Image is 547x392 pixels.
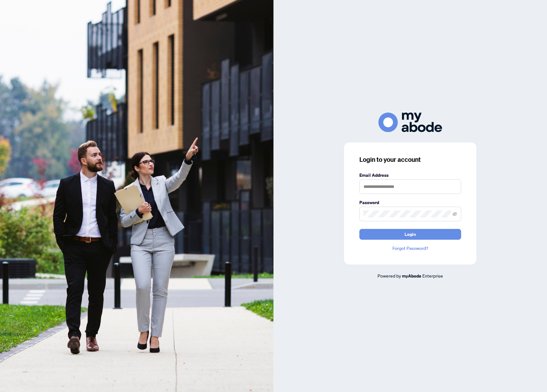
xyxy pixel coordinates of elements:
[405,229,416,239] span: Login
[378,113,442,132] img: ma-logo
[422,273,443,279] span: Enterprise
[359,199,461,206] label: Password
[359,229,461,240] button: Login
[453,212,457,216] span: eye-invisible
[402,272,421,279] a: myAbode
[377,273,401,279] span: Powered by
[359,155,461,164] h3: Login to your account
[359,245,461,252] a: Forgot Password?
[359,172,461,179] label: Email Address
